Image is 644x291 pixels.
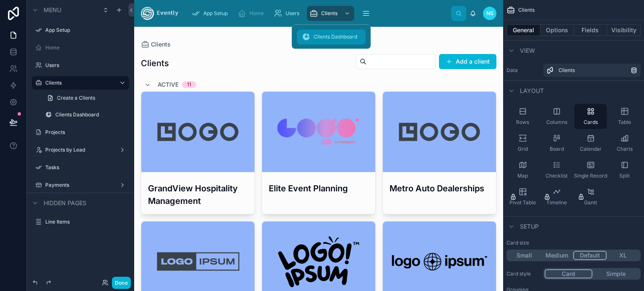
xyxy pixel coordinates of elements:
[608,131,641,156] button: Charts
[558,67,575,74] span: Clients
[574,24,608,36] button: Fields
[189,6,234,21] a: App Setup
[584,119,598,126] span: Cards
[506,24,540,36] button: General
[550,146,564,152] span: Board
[574,157,607,183] button: Single Record
[618,119,631,126] span: Table
[45,147,116,153] label: Projects by Lead
[619,173,630,179] span: Split
[235,6,270,21] a: Home
[617,146,633,152] span: Charts
[203,10,228,17] span: App Setup
[584,199,597,206] span: Gantt
[546,199,567,206] span: Timeline
[45,129,127,136] label: Projects
[520,87,544,95] span: Layout
[517,173,528,179] span: Map
[540,24,574,36] button: Options
[540,184,573,209] button: Timeline
[607,251,639,260] button: XL
[45,182,116,188] label: Payments
[592,269,639,278] button: Simple
[580,146,602,152] span: Calendar
[574,173,607,179] span: Single Record
[45,44,127,51] label: Home
[486,10,493,17] span: NS
[506,184,539,209] button: Pivot Table
[45,62,127,69] label: Users
[540,157,573,183] button: Checklist
[608,157,641,183] button: Split
[112,277,131,289] button: Done
[286,10,299,17] span: Users
[540,251,573,260] button: Medium
[307,6,354,21] a: Clients
[506,157,539,183] button: Map
[45,80,112,86] label: Clients
[506,270,540,277] label: Card style
[607,24,641,36] button: Visibility
[518,7,535,13] span: Clients
[574,184,607,209] button: Gantt
[506,67,540,74] label: Data
[44,6,61,14] span: Menu
[516,119,529,126] span: Rows
[271,6,305,21] a: Users
[545,173,568,179] span: Checklist
[185,4,451,23] div: scrollable content
[518,146,528,152] span: Grid
[45,164,127,171] label: Tasks
[545,269,592,278] button: Card
[508,251,540,260] button: Small
[141,7,178,20] img: App logo
[574,104,607,129] button: Cards
[546,119,567,126] span: Columns
[45,219,127,225] label: Line Items
[520,46,535,55] span: View
[540,131,573,156] button: Board
[543,64,641,77] a: Clients
[506,104,539,129] button: Rows
[45,27,127,33] label: App Setup
[314,33,357,40] span: Clients Dashboard
[249,10,264,17] span: Home
[297,29,366,44] a: Clients Dashboard
[42,91,129,105] a: Create a Clients
[540,104,573,129] button: Columns
[321,10,338,17] span: Clients
[57,95,95,101] span: Create a Clients
[574,131,607,156] button: Calendar
[520,222,539,231] span: Setup
[608,104,641,129] button: Table
[55,111,127,118] label: Clients Dashboard
[573,251,607,260] button: Default
[506,131,539,156] button: Grid
[506,239,529,246] label: Card size
[44,199,86,207] span: Hidden pages
[509,199,536,206] span: Pivot Table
